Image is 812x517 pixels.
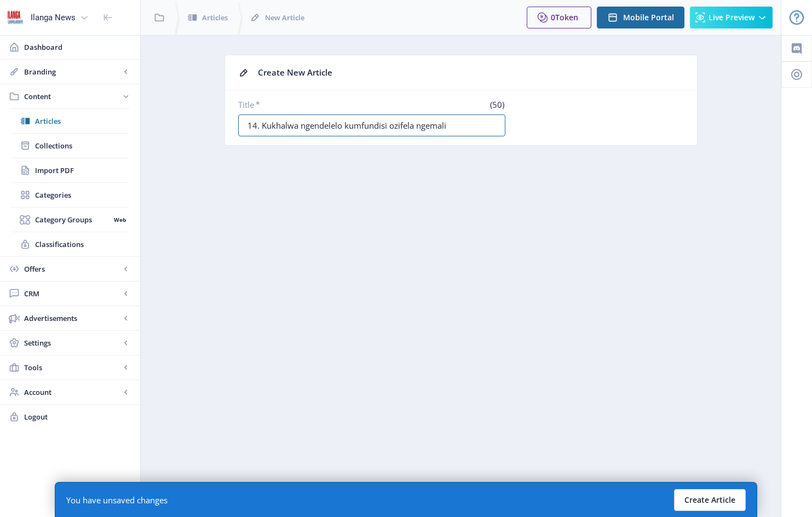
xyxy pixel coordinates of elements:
[11,183,129,207] a: Categories
[690,7,773,28] button: Live Preview
[24,91,120,102] span: Content
[35,140,129,151] span: Collections
[24,313,120,324] span: Advertisements
[24,387,120,398] span: Account
[35,165,129,176] span: Import PDF
[674,489,746,511] button: Create Article
[527,7,591,28] button: 0Token
[258,64,684,81] div: Create New Article
[11,208,129,232] a: Category GroupsWeb
[35,239,129,250] span: Classifications
[31,5,76,30] div: Ilanga News
[24,42,131,53] span: Dashboard
[623,13,674,22] span: Mobile Portal
[11,134,129,158] a: Collections
[24,411,131,422] span: Logout
[35,214,110,225] span: Category Groups
[555,12,578,22] span: Token
[24,66,120,77] span: Branding
[11,232,129,256] a: Classifications
[709,13,755,22] span: Live Preview
[35,189,129,200] span: Categories
[238,99,367,110] label: Title
[24,337,120,348] span: Settings
[35,116,129,127] span: Articles
[11,158,129,182] a: Import PDF
[11,109,129,133] a: Articles
[24,263,120,274] span: Offers
[597,7,684,28] button: Mobile Portal
[66,495,168,505] div: You have unsaved changes
[202,12,228,23] span: Articles
[238,114,505,136] input: What's the title of your article?
[24,288,120,299] span: CRM
[7,9,24,26] img: 6e32966d-d278-493e-af78-9af65f0c2223.png
[110,214,129,225] nb-badge: Web
[265,12,304,23] span: New Article
[24,362,120,373] span: Tools
[488,99,505,110] span: (50)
